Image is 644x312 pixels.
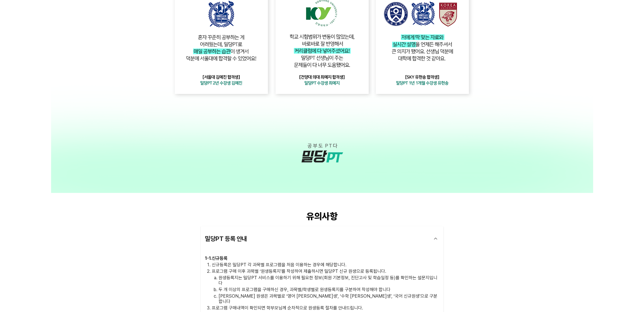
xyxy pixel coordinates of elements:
[201,226,444,251] div: 밀당PT 등록 안내
[212,305,439,311] p: 프로그램 구매내역이 확인되면 학부모님께 순차적으로 원생등록 절차를 안내드립니다.
[219,287,439,292] p: 두 개 이상의 프로그램을 구매하신 경우, 과목별/학생별로 원생등록지를 구분하여 작성해야 합니다
[205,256,439,261] h3: 1 - 1 . 신규등록
[212,269,439,274] p: 프로그램 구매 이후 과목별 ‘원생등록지'를 작성하여 제출하시면 밀당PT 신규 원생으로 등록됩니다.
[219,293,439,304] p: [PERSON_NAME] 원생은 과목별로 ‘영어 [PERSON_NAME]생', ‘수학 [PERSON_NAME]생', ‘국어 신규원생'으로 구분합니다
[212,262,439,267] p: 신규등록은 밀당PT 각 과목별 프로그램을 처음 이용하는 경우에 해당합니다.
[219,275,439,286] p: 원생등록지는 밀당PT 서비스를 이용하기 위해 필요한 정보(회원 기본정보, 진단고사 및 학습일정 등)를 확인하는 설문지입니다
[205,232,429,245] div: 밀당PT 등록 안내
[201,211,444,222] div: 유의사항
